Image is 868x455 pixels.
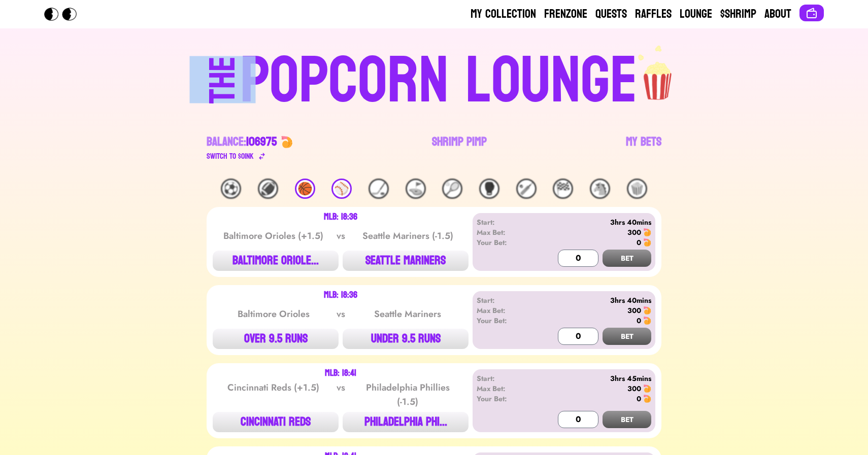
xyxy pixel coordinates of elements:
div: 3hrs 40mins [535,295,651,305]
div: Switch to $ OINK [207,150,254,162]
button: BET [603,328,651,345]
div: 0 [637,316,641,326]
div: ⛳️ [406,179,426,199]
button: PHILADELPHIA PHI... [343,412,469,432]
div: 🏁 [553,179,573,199]
img: 🍤 [643,306,651,314]
div: 🥊 [479,179,499,199]
div: Baltimore Orioles [222,307,325,321]
a: About [764,6,791,22]
img: popcorn [638,45,679,101]
button: BET [603,250,651,267]
a: Shrimp Pimp [432,134,487,162]
div: MLB: 18:41 [325,369,356,377]
button: SEATTLE MARINERS [343,251,469,271]
div: MLB: 18:36 [324,213,357,221]
div: Cincinnati Reds (+1.5) [222,380,325,409]
img: Connect wallet [806,7,818,19]
a: Lounge [680,6,712,22]
span: 106975 [246,131,277,153]
button: OVER 9.5 RUNS [213,329,339,349]
div: Max Bet: [477,383,535,394]
div: 0 [637,237,641,248]
div: 🎾 [442,179,462,199]
div: Seattle Mariners [356,307,459,321]
div: Your Bet: [477,237,535,248]
div: Philadelphia Phillies (-1.5) [356,380,459,409]
a: $Shrimp [720,6,756,22]
div: THE [205,56,241,124]
img: 🍤 [643,228,651,236]
div: 🏈 [258,179,278,199]
div: Start: [477,217,535,227]
a: Quests [595,6,627,22]
div: Max Bet: [477,305,535,316]
div: 🍿 [627,179,647,199]
button: BALTIMORE ORIOLE... [213,251,339,271]
img: 🍤 [281,136,293,148]
button: CINCINNATI REDS [213,412,339,432]
img: 🍤 [643,384,651,393]
a: My Bets [626,134,661,162]
a: Frenzone [544,6,587,22]
button: BET [603,411,651,428]
div: 300 [627,227,641,237]
div: vs [335,307,347,321]
div: 🐴 [590,179,610,199]
div: 3hrs 40mins [535,217,651,227]
div: MLB: 18:36 [324,291,357,299]
div: Start: [477,373,535,383]
div: Max Bet: [477,227,535,237]
div: vs [335,229,347,243]
button: UNDER 9.5 RUNS [343,329,469,349]
div: 🏒 [369,179,389,199]
div: Seattle Mariners (-1.5) [356,229,459,243]
div: Your Bet: [477,394,535,404]
img: 🍤 [643,395,651,403]
div: vs [335,380,347,409]
a: THEPOPCORN LOUNGEpopcorn [121,45,747,114]
div: Your Bet: [477,316,535,326]
div: 300 [627,305,641,316]
div: 🏏 [516,179,537,199]
div: 300 [627,383,641,394]
div: Balance: [207,134,277,150]
div: Baltimore Orioles (+1.5) [222,229,325,243]
img: Popcorn [44,8,85,21]
div: 🏀 [295,179,315,199]
img: 🍤 [643,238,651,247]
a: My Collection [471,6,536,22]
a: Raffles [635,6,672,22]
div: POPCORN LOUNGE [240,49,638,114]
div: ⚽️ [221,179,241,199]
div: 3hrs 45mins [535,373,651,383]
div: Start: [477,295,535,305]
img: 🍤 [643,317,651,325]
div: 0 [637,394,641,404]
div: ⚾️ [331,179,352,199]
